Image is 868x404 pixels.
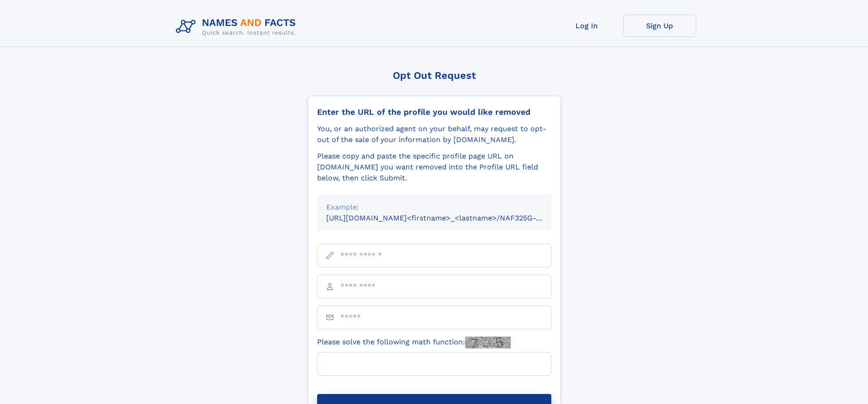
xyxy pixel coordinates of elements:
[317,123,551,145] div: You, or an authorized agent on your behalf, may request to opt-out of the sale of your informatio...
[317,337,511,348] label: Please solve the following math function:
[317,151,551,184] div: Please copy and paste the specific profile page URL on [DOMAIN_NAME] you want removed into the Pr...
[308,70,561,81] div: Opt Out Request
[172,15,303,39] img: Logo Names and Facts
[326,202,542,213] div: Example:
[326,214,569,222] small: [URL][DOMAIN_NAME]<firstname>_<lastname>/NAF325G-xxxxxxxx
[623,15,696,37] a: Sign Up
[317,107,551,117] div: Enter the URL of the profile you would like removed
[550,15,623,37] a: Log In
